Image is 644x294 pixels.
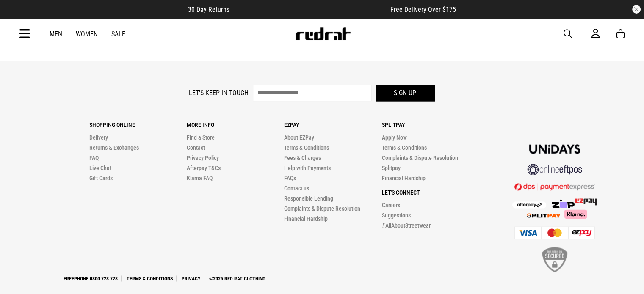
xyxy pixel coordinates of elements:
a: Live Chat [89,165,111,171]
a: Contact us [284,185,309,192]
p: Splitpay [381,121,479,128]
a: Responsible Lending [284,195,333,202]
a: Complaints & Dispute Resolution [284,205,360,212]
a: Find a Store [187,134,215,141]
a: Terms & Conditions [123,275,177,281]
a: ©2025 Red Rat Clothing [206,275,269,281]
p: Shopping Online [89,121,187,128]
a: Complaints & Dispute Resolution [381,154,458,161]
span: 30 Day Returns [188,5,229,14]
a: Klarna FAQ [187,175,213,181]
a: Sale [111,30,125,38]
a: Terms & Conditions [381,144,426,151]
a: Privacy Policy [187,154,219,161]
button: Open LiveChat chat widget [7,3,32,29]
a: Gift Cards [89,175,113,181]
a: FAQs [284,175,296,181]
img: Zip [551,199,575,208]
img: Cards [514,226,595,239]
a: Careers [381,202,400,209]
button: Sign up [376,85,435,101]
a: Apply Now [381,134,406,141]
img: Klarna [561,209,587,219]
img: online eftpos [527,164,582,175]
img: Splitpay [575,198,597,205]
img: SSL [542,247,567,272]
iframe: Customer reviews powered by Trustpilot [246,5,373,14]
a: Men [50,30,62,38]
a: Returns & Exchanges [89,144,139,151]
a: Terms & Conditions [284,144,329,151]
a: Financial Hardship [284,215,328,222]
p: Let's Connect [381,189,479,196]
img: DPS [514,183,595,190]
a: About EZPay [284,134,314,141]
span: Free Delivery Over $175 [390,5,456,14]
a: Women [76,30,98,38]
a: Financial Hardship [381,175,425,181]
a: Suggestions [381,212,410,219]
img: Afterpay [512,201,546,208]
a: #AllAboutStreetwear [381,222,430,229]
p: Ezpay [284,121,381,128]
img: Unidays [529,144,580,154]
a: Privacy [178,275,204,281]
label: Let's keep in touch [189,89,249,97]
a: Freephone 0800 728 728 [60,275,122,281]
a: FAQ [89,154,99,161]
img: Splitpay [527,213,561,217]
a: Delivery [89,134,108,141]
a: Fees & Charges [284,154,321,161]
a: Help with Payments [284,165,331,171]
a: Contact [187,144,205,151]
p: More Info [187,121,284,128]
a: Splitpay [381,165,400,171]
img: Redrat logo [295,27,351,40]
a: Afterpay T&Cs [187,165,221,171]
